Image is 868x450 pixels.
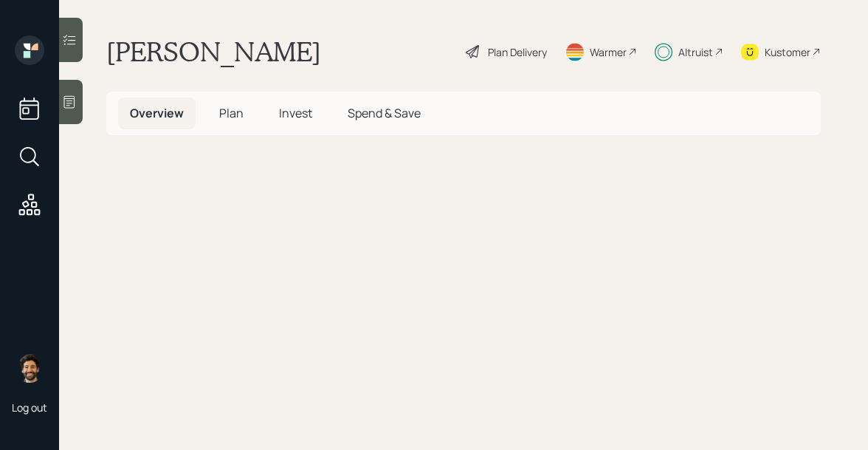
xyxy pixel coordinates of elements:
div: Warmer [590,44,627,60]
h1: [PERSON_NAME] [106,35,321,68]
span: Invest [279,105,312,121]
span: Spend & Save [348,105,421,121]
div: Plan Delivery [488,44,547,60]
span: Plan [219,105,244,121]
div: Kustomer [765,44,810,60]
div: Log out [12,400,47,415]
img: eric-schwartz-headshot.png [15,353,44,383]
div: Altruist [678,44,713,60]
span: Overview [130,105,184,121]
